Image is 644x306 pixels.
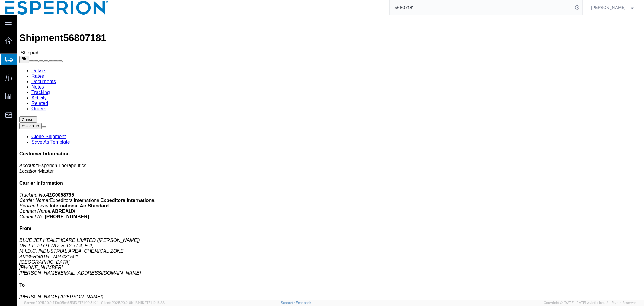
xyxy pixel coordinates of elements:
span: Copyright © [DATE]-[DATE] Agistix Inc., All Rights Reserved [544,300,637,305]
iframe: FS Legacy Container [17,15,644,300]
input: Search for shipment number, reference number [390,0,573,15]
a: Support [281,301,296,304]
span: Alexandra Breaux [591,4,626,11]
span: Client: 2025.20.0-8b113f4 [101,301,165,304]
span: [DATE] 10:16:38 [141,301,165,304]
span: Server: 2025.20.0-710e05ee653 [24,301,98,304]
a: Feedback [296,301,311,304]
span: [DATE] 09:51:04 [74,301,98,304]
button: [PERSON_NAME] [591,4,636,11]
